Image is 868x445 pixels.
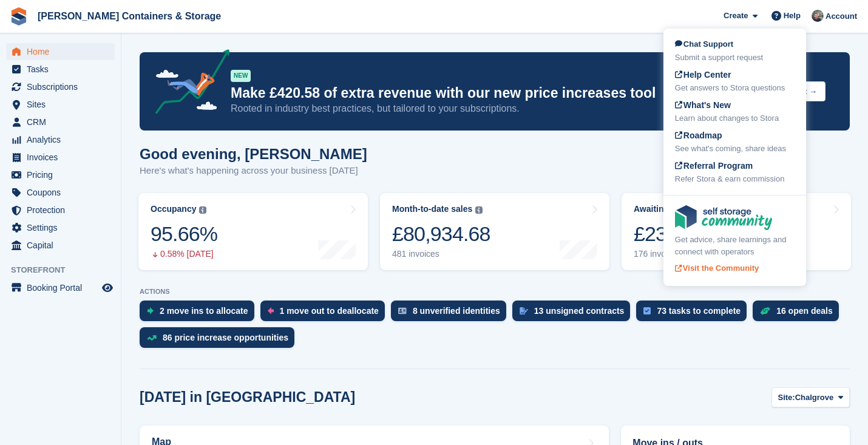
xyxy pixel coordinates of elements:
[6,78,115,95] a: menu
[6,184,115,201] a: menu
[151,222,217,246] div: 95.66%
[675,205,772,230] img: community-logo-e120dcb29bea30313fccf008a00513ea5fe9ad107b9d62852cae38739ed8438e.svg
[724,10,748,22] span: Create
[6,279,115,296] a: menu
[392,222,490,246] div: £80,934.68
[140,164,367,178] p: Here's what's happening across your business [DATE]
[27,237,100,254] span: Capital
[771,387,850,407] button: Site: Chalgrove
[675,70,731,80] span: Help Center
[636,301,753,327] a: 73 tasks to complete
[145,49,230,118] img: price-adjustments-announcement-icon-8257ccfd72463d97f412b2fc003d46551f7dbcb40ab6d574587a9cd5c0d94...
[512,301,637,327] a: 13 unsigned contracts
[657,306,741,316] div: 73 tasks to complete
[160,306,248,316] div: 2 move ins to allocate
[6,96,115,113] a: menu
[391,301,512,327] a: 8 unverified identities
[27,96,100,113] span: Sites
[27,219,100,236] span: Settings
[812,10,824,22] img: Adam Greenhalgh
[643,307,651,314] img: task-75834270c22a3079a89374b754ae025e5fb1db73e45f91037f5363f120a921f8.svg
[675,160,795,185] a: Referral Program Refer Stora & earn commission
[380,193,609,270] a: Month-to-date sales £80,934.68 481 invoices
[6,43,115,60] a: menu
[27,166,100,183] span: Pricing
[392,249,490,259] div: 481 invoices
[140,288,850,296] p: ACTIONS
[6,237,115,254] a: menu
[280,306,379,316] div: 1 move out to deallocate
[27,43,100,60] span: Home
[140,146,367,162] h1: Good evening, [PERSON_NAME]
[675,131,722,140] span: Roadmap
[199,206,206,214] img: icon-info-grey-7440780725fd019a000dd9b08b2336e03edf1995a4989e88bcd33f0948082b44.svg
[6,166,115,183] a: menu
[413,306,500,316] div: 8 unverified identities
[675,129,795,155] a: Roadmap See what's coming, share ideas
[147,335,157,341] img: price_increase_opportunities-93ffe204e8149a01c8c9dc8f82e8f89637d9d84a8eef4429ea346261dce0b2c0.svg
[260,301,391,327] a: 1 move out to deallocate
[33,6,226,26] a: [PERSON_NAME] Containers & Storage
[163,333,288,342] div: 86 price increase opportunities
[826,10,857,22] span: Account
[753,301,845,327] a: 16 open deals
[675,161,753,171] span: Referral Program
[634,249,732,259] div: 176 invoices
[100,280,115,295] a: Preview store
[778,392,795,404] span: Site:
[675,263,759,273] span: Visit the Community
[27,61,100,78] span: Tasks
[147,307,154,314] img: move_ins_to_allocate_icon-fdf77a2bb77ea45bf5b3d319d69a93e2d87916cf1d5bf7949dd705db3b84f3ca.svg
[392,204,472,214] div: Month-to-date sales
[675,82,795,94] div: Get answers to Stora questions
[675,234,795,257] div: Get advice, share learnings and connect with operators
[534,306,625,316] div: 13 unsigned contracts
[675,69,795,94] a: Help Center Get answers to Stora questions
[231,84,744,102] p: Make £420.58 of extra revenue with our new price increases tool
[634,204,707,214] div: Awaiting payment
[675,143,795,155] div: See what's coming, share ideas
[760,307,770,315] img: deal-1b604bf984904fb50ccaf53a9ad4b4a5d6e5aea283cecdc64d6e3604feb123c2.svg
[140,327,300,354] a: 86 price increase opportunities
[151,204,196,214] div: Occupancy
[10,7,28,25] img: stora-icon-8386f47178a22dfd0bd8f6a31ec36ba5ce8667c1dd55bd0f319d3a0aa187defe.svg
[27,202,100,219] span: Protection
[795,392,834,404] span: Chalgrove
[11,264,121,276] span: Storefront
[6,114,115,131] a: menu
[140,301,260,327] a: 2 move ins to allocate
[27,184,100,201] span: Coupons
[6,219,115,236] a: menu
[675,99,795,124] a: What's New Learn about changes to Stora
[140,389,355,406] h2: [DATE] in [GEOGRAPHIC_DATA]
[675,205,795,276] a: Get advice, share learnings and connect with operators Visit the Community
[27,149,100,166] span: Invoices
[634,222,732,246] div: £23,972.58
[6,202,115,219] a: menu
[398,307,407,314] img: verify_identity-adf6edd0f0f0b5bbfe63781bf79b02c33cf7c696d77639b501bdc392416b5a36.svg
[784,10,801,22] span: Help
[6,131,115,148] a: menu
[231,70,251,82] div: NEW
[138,193,368,270] a: Occupancy 95.66% 0.58% [DATE]
[475,206,483,214] img: icon-info-grey-7440780725fd019a000dd9b08b2336e03edf1995a4989e88bcd33f0948082b44.svg
[675,112,795,124] div: Learn about changes to Stora
[231,102,744,115] p: Rooted in industry best practices, but tailored to your subscriptions.
[6,61,115,78] a: menu
[268,307,274,314] img: move_outs_to_deallocate_icon-f764333ba52eb49d3ac5e1228854f67142a1ed5810a6f6cc68b1a99e826820c5.svg
[151,249,217,259] div: 0.58% [DATE]
[675,52,795,64] div: Submit a support request
[520,307,528,314] img: contract_signature_icon-13c848040528278c33f63329250d36e43548de30e8caae1d1a13099fd9432cc5.svg
[27,131,100,148] span: Analytics
[675,39,733,49] span: Chat Support
[622,193,851,270] a: Awaiting payment £23,972.58 176 invoices
[27,279,100,296] span: Booking Portal
[675,173,795,185] div: Refer Stora & earn commission
[6,149,115,166] a: menu
[776,306,833,316] div: 16 open deals
[675,100,731,110] span: What's New
[27,78,100,95] span: Subscriptions
[27,114,100,131] span: CRM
